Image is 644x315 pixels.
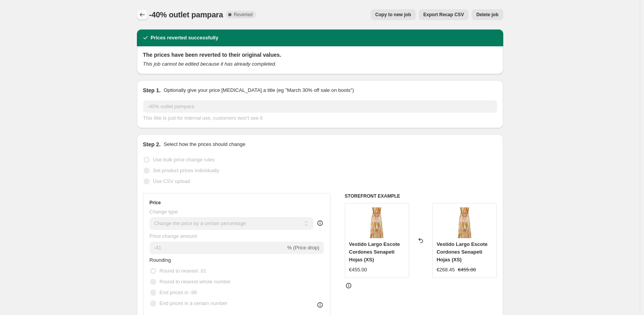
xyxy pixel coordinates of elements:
div: €268.45 [437,266,455,274]
input: -15 [150,242,286,254]
button: Delete job [472,9,503,20]
strike: €455.00 [458,266,476,274]
span: This title is just for internal use, customers won't see it [143,115,263,121]
button: Price change jobs [137,9,148,20]
span: End prices in .99 [160,290,197,295]
h2: Prices reverted successfully [151,34,219,42]
h3: Price [150,200,161,206]
span: Use bulk price change rules [153,157,215,163]
span: Vestido Largo Escote Cordones Senapeti Hojas (XS) [349,241,400,262]
div: €455.00 [349,266,367,274]
span: % (Price drop) [287,245,319,251]
h2: The prices have been reverted to their original values. [143,51,497,59]
p: Optionally give your price [MEDICAL_DATA] a title (eg "March 30% off sale on boots") [164,86,354,94]
p: Select how the prices should change [164,141,245,148]
button: Copy to new job [371,9,416,20]
span: Copy to new job [375,12,411,18]
h6: STOREFRONT EXAMPLE [345,193,497,199]
h2: Step 2. [143,141,161,148]
span: Reverted [234,12,253,18]
span: End prices in a certain number [160,300,228,306]
input: 30% off holiday sale [143,100,497,113]
span: Round to nearest .01 [160,268,206,274]
i: This job cannot be edited because it has already completed. [143,61,276,67]
span: Use CSV upload [153,178,190,184]
span: Rounding [150,257,171,263]
span: Round to nearest whole number [160,279,231,285]
span: Set product prices individually [153,168,219,173]
h2: Step 1. [143,86,161,94]
span: Price change amount [150,233,197,239]
span: Change type [150,209,178,215]
span: Vestido Largo Escote Cordones Senapeti Hojas (XS) [437,241,487,262]
span: Export Recap CSV [423,12,464,18]
span: -40% outlet pampara [149,10,223,19]
span: Delete job [476,12,498,18]
div: help [316,219,324,227]
img: 9009_80x.jpg [361,207,392,238]
button: Export Recap CSV [419,9,469,20]
img: 9009_80x.jpg [449,207,480,238]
